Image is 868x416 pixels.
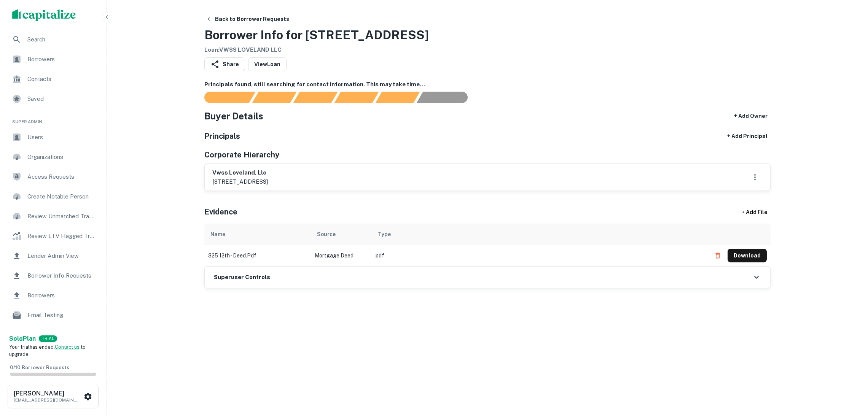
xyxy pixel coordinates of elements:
a: ViewLoan [248,57,287,71]
span: Create Notable Person [27,192,96,201]
td: 325 12th - deed.pdf [204,245,311,266]
iframe: Chat Widget [830,355,868,392]
span: Saved [27,94,96,103]
td: pdf [372,245,707,266]
div: Your request is received and processing... [252,92,296,103]
td: Mortgage Deed [311,245,372,266]
div: + Add File [728,205,781,219]
h5: Corporate Hierarchy [204,149,279,160]
span: 0 / 10 Borrower Requests [10,365,69,370]
h3: Borrower Info for [STREET_ADDRESS] [204,26,429,44]
button: Back to Borrower Requests [203,12,292,26]
a: Create Notable Person [6,187,100,206]
div: scrollable content [204,224,771,266]
div: Documents found, AI parsing details... [293,92,338,103]
button: Delete file [711,249,725,262]
a: Search [6,30,100,49]
h6: [PERSON_NAME] [14,391,82,397]
span: Email Testing [27,311,96,320]
div: AI fulfillment process complete. [417,92,477,103]
div: Principals found, AI now looking for contact information... [334,92,379,103]
button: Share [204,57,245,71]
a: Borrowers [6,50,100,68]
span: Review LTV Flagged Transactions [27,232,96,241]
span: Users [27,133,96,142]
a: Lender Admin View [6,247,100,265]
strong: Solo Plan [9,335,36,342]
div: Principals found, still searching for contact information. This may take time... [375,92,420,103]
h5: Principals [204,130,240,142]
a: Saved [6,90,100,108]
span: Organizations [27,152,96,162]
span: Review Unmatched Transactions [27,212,96,221]
a: Review LTV Flagged Transactions [6,227,100,245]
h5: Evidence [204,206,237,218]
div: Type [378,230,391,239]
span: Borrower Info Requests [27,271,96,280]
a: Contact us [55,344,80,350]
span: Access Requests [27,172,96,181]
p: [EMAIL_ADDRESS][DOMAIN_NAME] [14,397,82,403]
th: Source [311,224,372,245]
h4: Buyer Details [204,109,263,123]
p: [STREET_ADDRESS] [212,177,268,186]
a: Review Unmatched Transactions [6,207,100,225]
button: + Add Owner [731,109,771,123]
a: Borrowers [6,286,100,305]
button: + Add Principal [724,129,771,143]
span: Contacts [27,75,96,84]
a: Email Analytics [6,326,100,344]
h6: vwss loveland, llc [212,168,268,177]
h6: Principals found, still searching for contact information. This may take time... [204,80,771,89]
a: Access Requests [6,168,100,186]
a: Organizations [6,148,100,166]
a: SoloPlan [9,334,36,343]
div: TRIAL [39,335,57,342]
a: Users [6,128,100,146]
button: [PERSON_NAME][EMAIL_ADDRESS][DOMAIN_NAME] [8,385,99,408]
div: Sending borrower request to AI... [195,92,252,103]
th: Type [372,224,707,245]
li: Super Admin [6,110,100,128]
span: Borrowers [27,55,96,64]
img: capitalize-logo.png [12,9,76,21]
span: Borrowers [27,291,96,300]
a: Borrower Info Requests [6,267,100,285]
div: Source [317,230,336,239]
h6: Loan : VWSS LOVELAND LLC [204,46,429,54]
a: Email Testing [6,306,100,324]
button: Download [728,249,767,262]
span: Search [27,35,96,44]
span: Lender Admin View [27,251,96,260]
div: Name [210,230,225,239]
h6: Superuser Controls [214,273,270,282]
span: Your trial has ended. to upgrade. [9,344,86,357]
th: Name [204,224,311,245]
a: Contacts [6,70,100,88]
